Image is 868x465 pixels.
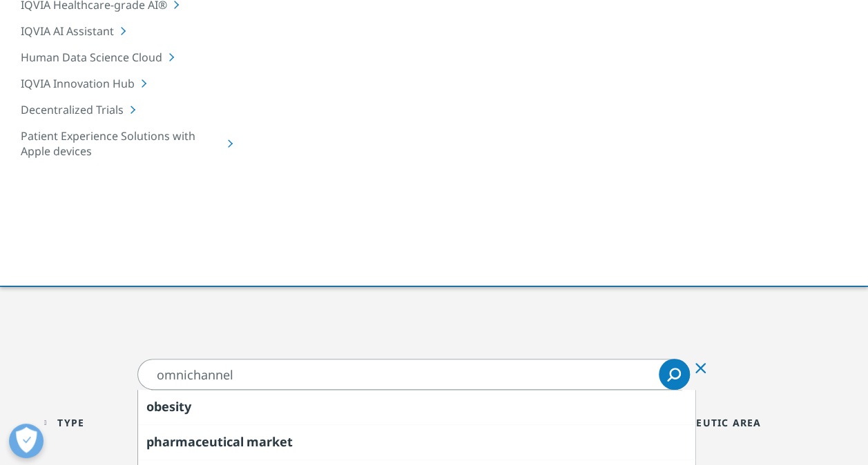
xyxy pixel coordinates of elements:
[684,350,717,384] div: Clear
[21,76,135,91] a: IQVIA Innovation Hub
[21,50,162,65] a: Human Data Science Cloud
[659,359,690,390] a: Search
[57,416,84,429] div: Type facet.
[146,433,244,450] span: pharmaceutical
[9,424,44,458] button: Open Preferences
[21,23,114,39] a: IQVIA AI Assistant
[21,102,124,117] a: Decentralized Trials
[247,433,293,450] span: market
[667,368,681,382] svg: Search
[653,416,761,429] div: Therapeutic Area facet.
[21,128,221,159] a: Patient Experience Solutions with Apple devices
[138,424,695,459] div: pharmaceutical market
[695,363,706,373] svg: Clear
[138,390,695,424] div: obesity
[137,359,690,390] input: Search
[146,398,191,415] span: obesity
